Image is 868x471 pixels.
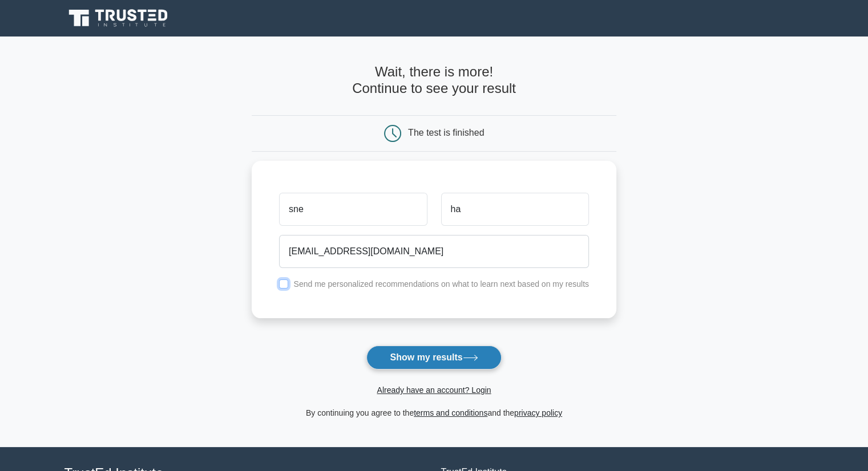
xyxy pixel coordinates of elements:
input: First name [279,193,427,226]
div: The test is finished [408,128,484,137]
a: privacy policy [514,408,562,417]
button: Show my results [366,346,501,370]
label: Send me personalized recommendations on what to learn next based on my results [293,279,589,289]
a: terms and conditions [414,408,487,417]
input: Last name [441,193,589,226]
a: Already have an account? Login [377,385,491,395]
input: Email [279,235,589,268]
div: By continuing you agree to the and the [245,406,623,420]
h4: Wait, there is more! Continue to see your result [252,64,616,97]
